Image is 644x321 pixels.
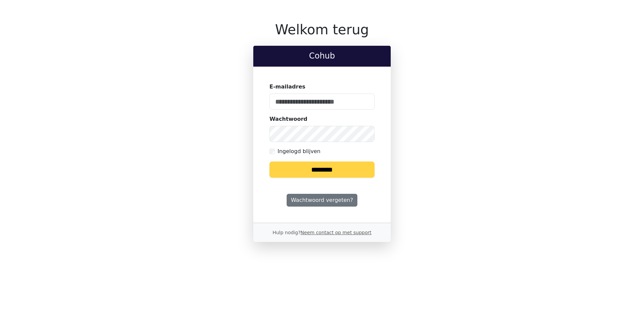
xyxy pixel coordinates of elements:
[259,51,385,61] h2: Cohub
[278,147,320,155] label: Ingelogd blijven
[269,83,305,91] label: E-mailadres
[300,230,371,235] a: Neem contact op met support
[272,230,372,235] small: Hulp nodig?
[253,22,391,38] h1: Welkom terug
[287,194,357,207] a: Wachtwoord vergeten?
[269,115,308,123] label: Wachtwoord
